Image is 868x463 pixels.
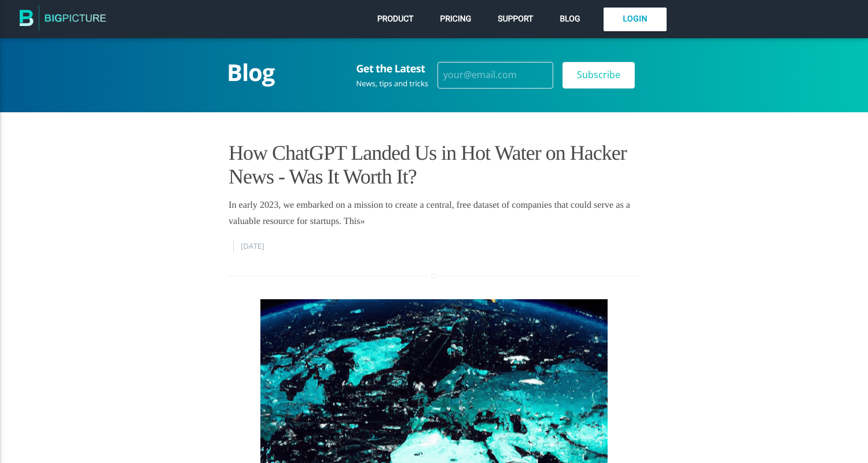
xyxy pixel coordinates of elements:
a: How ChatGPT Landed Us in Hot Water on Hacker News - Was It Worth It? [229,141,627,188]
a: Support [495,12,536,27]
a: In early 2023, we embarked on a mission to create a central, free dataset of companies that could... [229,200,630,226]
span: » [361,216,365,226]
div: News, tips and tricks [356,80,428,87]
input: Subscribe [562,62,635,89]
input: your@email.com [437,62,553,89]
a: Pricing [437,12,475,27]
span: Pricing [440,14,472,24]
a: Blog [227,56,274,88]
a: Product [374,12,417,27]
time: [DATE] [233,240,264,252]
span: Product [377,14,414,24]
a: Blog [557,12,583,27]
img: The BigPicture.io Blog [20,5,106,34]
h3: Get the Latest [356,63,428,75]
a: Login [604,8,667,31]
